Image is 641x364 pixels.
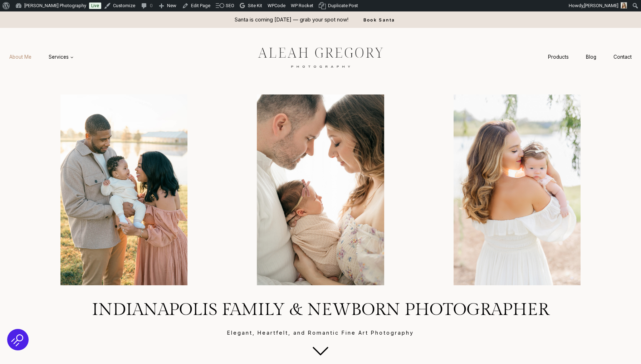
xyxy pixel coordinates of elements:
[89,3,101,9] a: Live
[225,94,416,285] img: Parents holding their baby lovingly
[539,50,577,64] a: Products
[422,94,612,285] div: 3 of 4
[29,94,219,285] div: 1 of 4
[584,3,618,8] span: [PERSON_NAME]
[235,16,348,24] p: Santa is coming [DATE] — grab your spot now!
[539,50,640,64] nav: Secondary Navigation
[29,94,612,285] div: Photo Gallery Carousel
[29,94,219,285] img: Family enjoying a sunny day by the lake.
[1,50,82,64] nav: Primary Navigation
[352,11,407,28] a: Book Santa
[240,42,401,72] img: aleah gregory logo
[17,300,624,320] h1: Indianapolis Family & Newborn Photographer
[17,329,624,337] p: Elegant, Heartfelt, and Romantic Fine Art Photography
[40,50,82,64] button: Child menu of Services
[1,50,40,64] a: About Me
[605,50,640,64] a: Contact
[422,94,612,285] img: mom holding baby on shoulder looking back at the camera outdoors in Carmel, Indiana
[248,3,262,8] span: Site Kit
[577,50,605,64] a: Blog
[225,94,416,285] div: 2 of 4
